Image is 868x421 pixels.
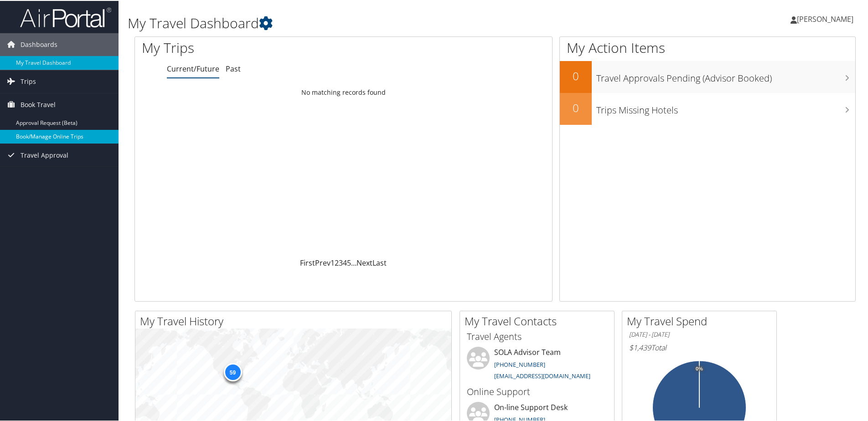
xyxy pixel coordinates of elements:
h2: 0 [560,67,592,83]
td: No matching records found [135,83,552,100]
h6: Total [629,342,770,352]
span: … [351,257,356,267]
h1: My Action Items [560,37,855,56]
a: [PHONE_NUMBER] [494,359,545,368]
a: Past [226,63,241,73]
a: 2 [335,257,339,267]
h2: 0 [560,99,592,115]
a: 3 [339,257,343,267]
h6: [DATE] - [DATE] [629,329,770,338]
h3: Travel Agents [467,329,607,342]
h1: My Trips [142,37,372,56]
span: Trips [21,69,36,92]
a: 4 [343,257,347,267]
li: SOLA Advisor Team [462,346,612,383]
span: Travel Approval [21,143,68,166]
h3: Travel Approvals Pending (Advisor Booked) [596,67,855,84]
h2: My Travel History [140,313,451,328]
span: Dashboards [21,32,57,55]
span: [PERSON_NAME] [797,13,853,23]
a: 5 [347,257,351,267]
a: [PERSON_NAME] [790,5,863,32]
span: Book Travel [21,92,56,115]
a: Prev [315,257,331,267]
a: [EMAIL_ADDRESS][DOMAIN_NAME] [494,371,590,379]
a: 0Trips Missing Hotels [560,92,855,124]
a: First [300,257,315,267]
img: airportal-logo.png [20,6,111,27]
a: Next [356,257,372,267]
a: 1 [331,257,335,267]
div: 59 [223,362,242,380]
a: Current/Future [167,63,219,73]
h3: Trips Missing Hotels [596,98,855,116]
h1: My Travel Dashboard [128,13,618,32]
a: 0Travel Approvals Pending (Advisor Booked) [560,60,855,92]
a: Last [372,257,387,267]
h2: My Travel Contacts [465,313,614,328]
tspan: 0% [696,365,703,371]
h2: My Travel Spend [627,313,776,328]
span: $1,439 [629,342,651,352]
h3: Online Support [467,385,607,397]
